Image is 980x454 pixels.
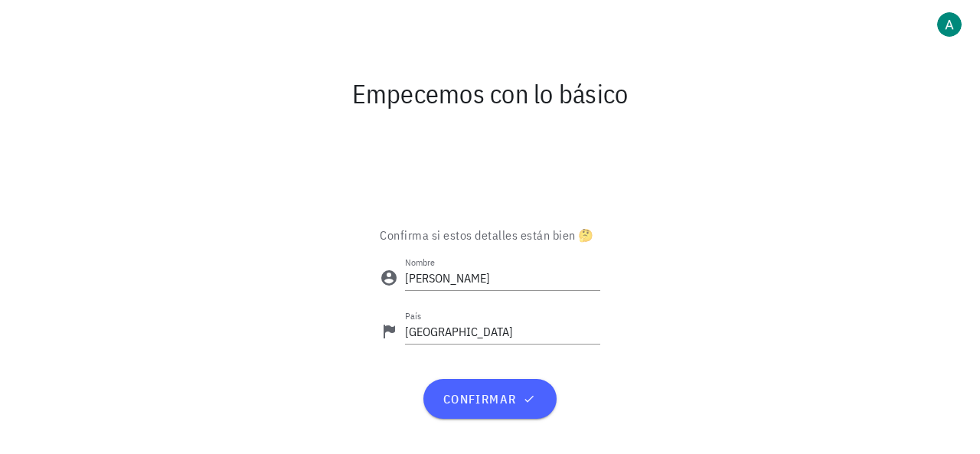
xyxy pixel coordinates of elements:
div: avatar [937,12,962,37]
button: confirmar [423,379,556,419]
span: confirmar [442,391,537,407]
label: Nombre [405,256,435,268]
div: CO-icon [585,324,600,339]
div: Empecemos con lo básico [37,69,944,118]
p: Confirma si estos detalles están bien 🤔 [380,226,600,244]
label: País [405,310,421,322]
